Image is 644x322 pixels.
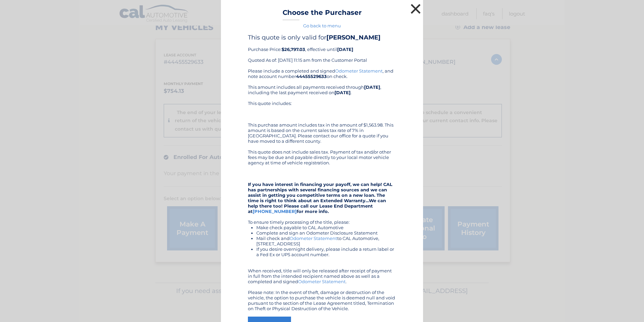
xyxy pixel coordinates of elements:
[256,236,396,246] li: Mail check and to CAL Automotive, [STREET_ADDRESS]
[248,34,396,41] h4: This quote is only valid for
[248,68,396,311] div: Please include a completed and signed , and note account number on check. This amount includes al...
[256,230,396,236] li: Complete and sign an Odometer Disclosure Statement
[248,101,396,144] div: This quote includes: This purchase amount includes tax in the amount of $1,563.98. This amount is...
[326,34,381,41] b: [PERSON_NAME]
[334,90,351,95] b: [DATE]
[335,68,383,74] a: Odometer Statement
[282,47,305,52] b: $26,797.03
[298,279,346,284] a: Odometer Statement
[253,209,297,214] a: [PHONE_NUMBER]
[290,236,337,241] a: Odometer Statement
[364,84,380,90] b: [DATE]
[248,182,392,214] strong: If you have interest in financing your payoff, we can help! CAL has partnerships with several fin...
[337,47,353,52] b: [DATE]
[409,2,422,16] button: ×
[256,225,396,230] li: Make check payable to CAL Automotive
[283,8,362,20] h3: Choose the Purchaser
[248,34,396,68] div: Purchase Price: , effective until Quoted As of: [DATE] 11:15 am from the Customer Portal
[296,74,327,79] b: 44455529633
[303,23,341,28] a: Go back to menu
[256,246,396,257] li: If you desire overnight delivery, please include a return label or a Fed Ex or UPS account number.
